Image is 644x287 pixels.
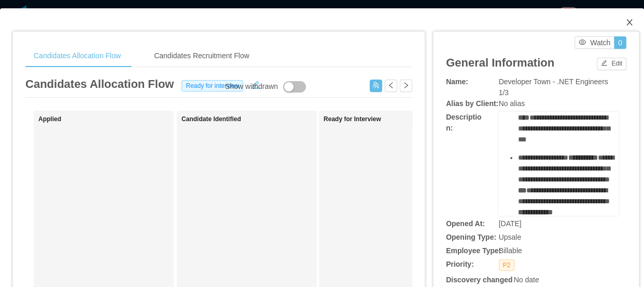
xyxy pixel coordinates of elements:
b: Employee Type: [446,246,501,255]
span: Ready for interview [181,80,243,92]
button: icon: right [400,80,412,92]
div: rdw-wrapper [498,112,619,216]
b: Priority: [446,260,474,268]
span: [DATE] [499,219,522,228]
button: 0 [614,36,626,49]
button: icon: usergroup-add [370,80,382,92]
button: Close [615,8,644,37]
b: Description: [446,113,481,132]
button: icon: editEdit [597,58,626,70]
span: P2 [499,259,515,271]
b: Alias by Client: [446,99,498,108]
h1: Ready for Interview [324,115,469,123]
div: Show withdrawn [225,81,278,93]
span: No date [513,276,539,284]
b: Name: [446,77,468,86]
h1: Candidate Identified [181,115,327,123]
span: No alias [499,99,525,108]
span: Developer Town - .NET Engineers 1/3 [499,77,608,97]
b: Opened At: [446,219,485,228]
i: icon: close [625,18,634,27]
div: Candidates Recruitment Flow [146,44,258,68]
button: icon: edit [247,79,264,89]
article: Candidates Allocation Flow [25,75,174,93]
article: General Information [446,54,554,71]
b: Opening Type: [446,233,496,241]
h1: Applied [38,115,184,123]
span: Billable [499,246,522,255]
button: icon: eyeWatch [575,36,614,49]
span: Upsale [499,233,522,241]
div: Candidates Allocation Flow [25,44,129,68]
button: icon: left [385,80,397,92]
